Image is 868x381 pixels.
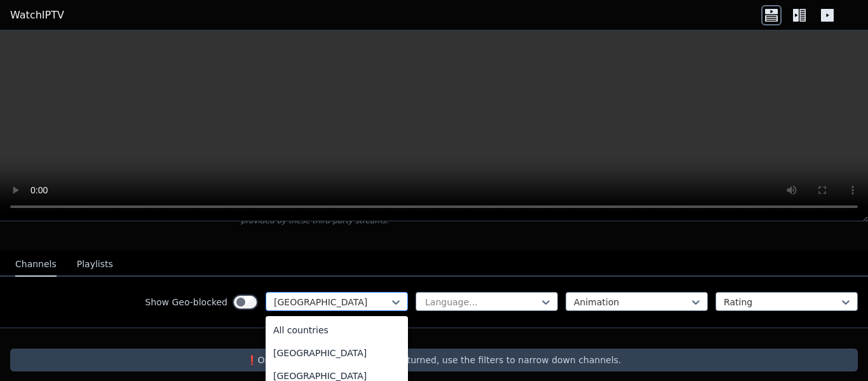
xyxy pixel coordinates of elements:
label: Show Geo-blocked [145,296,227,308]
div: [GEOGRAPHIC_DATA] [266,342,408,364]
button: Channels [15,253,57,277]
button: Playlists [77,253,113,277]
p: ❗️Only the first 250 channels are returned, use the filters to narrow down channels. [15,354,853,366]
a: WatchIPTV [10,8,64,23]
div: All countries [266,319,408,342]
